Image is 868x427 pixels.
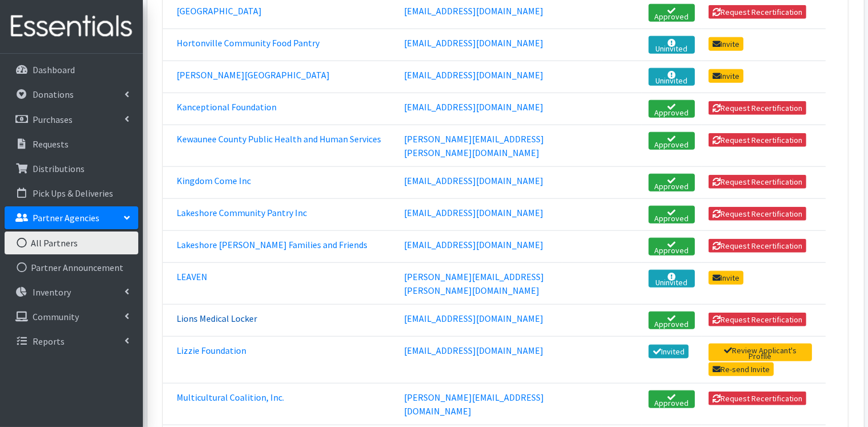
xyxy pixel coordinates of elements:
a: Inventory [5,281,138,304]
a: [EMAIL_ADDRESS][DOMAIN_NAME] [404,345,543,356]
a: Invite [709,69,744,83]
a: [EMAIL_ADDRESS][DOMAIN_NAME] [404,101,543,113]
button: Request Recertification [709,207,807,221]
a: Uninvited [649,270,694,288]
a: Multicultural Coalition, Inc. [177,392,284,403]
p: Partner Agencies [33,212,99,224]
a: Requests [5,133,138,155]
a: [GEOGRAPHIC_DATA] [177,5,262,17]
a: Reports [5,330,138,353]
img: HumanEssentials [5,7,138,46]
a: Lions Medical Locker [177,313,257,324]
a: Hortonville Community Food Pantry [177,37,319,49]
a: Lakeshore Community Pantry Inc [177,207,307,218]
p: Distributions [33,163,85,174]
p: Dashboard [33,64,75,75]
a: [PERSON_NAME][GEOGRAPHIC_DATA] [177,69,330,81]
button: Request Recertification [709,101,807,115]
a: Review Applicant's Profile [709,344,812,361]
p: Inventory [33,286,71,298]
a: Dashboard [5,58,138,81]
button: Request Recertification [709,175,807,189]
p: Donations [33,89,74,100]
a: Purchases [5,108,138,131]
a: [PERSON_NAME][EMAIL_ADDRESS][PERSON_NAME][DOMAIN_NAME] [404,133,544,158]
a: All Partners [5,232,138,254]
a: Pick Ups & Deliveries [5,182,138,205]
p: Reports [33,336,65,347]
a: LEAVEN [177,271,207,282]
a: Approved [649,174,694,191]
a: Invited [649,345,689,358]
a: [PERSON_NAME][EMAIL_ADDRESS][DOMAIN_NAME] [404,392,544,417]
a: Lizzie Foundation [177,345,246,356]
a: Distributions [5,157,138,180]
a: Lakeshore [PERSON_NAME] Families and Friends [177,239,367,250]
a: Approved [649,4,694,22]
a: [EMAIL_ADDRESS][DOMAIN_NAME] [404,207,543,218]
a: [EMAIL_ADDRESS][DOMAIN_NAME] [404,239,543,250]
a: Re-send Invite [709,362,774,376]
a: Partner Agencies [5,206,138,229]
a: Partner Announcement [5,256,138,279]
a: Approved [649,206,694,224]
button: Request Recertification [709,313,807,326]
a: Donations [5,83,138,106]
a: Uninvited [649,68,694,86]
a: Approved [649,100,694,118]
a: Approved [649,132,694,150]
a: Approved [649,312,694,329]
p: Requests [33,138,69,150]
a: [PERSON_NAME][EMAIL_ADDRESS][PERSON_NAME][DOMAIN_NAME] [404,271,544,296]
p: Pick Ups & Deliveries [33,187,113,199]
a: [EMAIL_ADDRESS][DOMAIN_NAME] [404,5,543,17]
a: Uninvited [649,36,694,54]
a: [EMAIL_ADDRESS][DOMAIN_NAME] [404,37,543,49]
p: Community [33,311,79,322]
a: Community [5,305,138,328]
button: Request Recertification [709,239,807,253]
a: Approved [649,238,694,256]
a: Kewaunee County Public Health and Human Services [177,133,381,145]
a: Kanceptional Foundation [177,101,277,113]
p: Purchases [33,114,73,125]
button: Request Recertification [709,392,807,405]
a: [EMAIL_ADDRESS][DOMAIN_NAME] [404,175,543,186]
a: Approved [649,390,694,408]
a: [EMAIL_ADDRESS][DOMAIN_NAME] [404,313,543,324]
button: Request Recertification [709,133,807,147]
button: Request Recertification [709,5,807,19]
a: [EMAIL_ADDRESS][DOMAIN_NAME] [404,69,543,81]
a: Invite [709,37,744,51]
a: Invite [709,271,744,285]
a: Kingdom Come Inc [177,175,251,186]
